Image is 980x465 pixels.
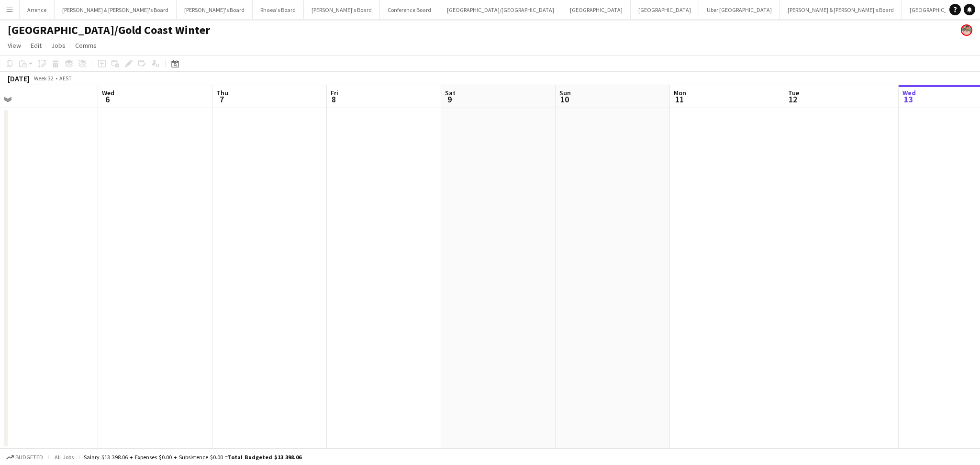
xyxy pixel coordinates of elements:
button: Rhaea's Board [253,0,304,19]
span: Budgeted [15,454,43,461]
span: Total Budgeted $13 398.06 [228,454,301,461]
button: [PERSON_NAME]'s Board [177,0,253,19]
button: [GEOGRAPHIC_DATA]/[GEOGRAPHIC_DATA] [439,0,562,19]
button: [GEOGRAPHIC_DATA] [902,0,970,19]
button: [PERSON_NAME]'s Board [304,0,380,19]
button: [GEOGRAPHIC_DATA] [631,0,699,19]
button: [GEOGRAPHIC_DATA] [562,0,631,19]
span: All jobs [53,454,76,461]
button: Conference Board [380,0,439,19]
button: [PERSON_NAME] & [PERSON_NAME]'s Board [55,0,177,19]
button: Budgeted [5,452,45,463]
button: Arrence [20,0,55,19]
button: Uber [GEOGRAPHIC_DATA] [699,0,780,19]
button: [PERSON_NAME] & [PERSON_NAME]'s Board [780,0,902,19]
div: Salary $13 398.06 + Expenses $0.00 + Subsistence $0.00 = [84,454,301,461]
app-user-avatar: Arrence Torres [961,24,972,36]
